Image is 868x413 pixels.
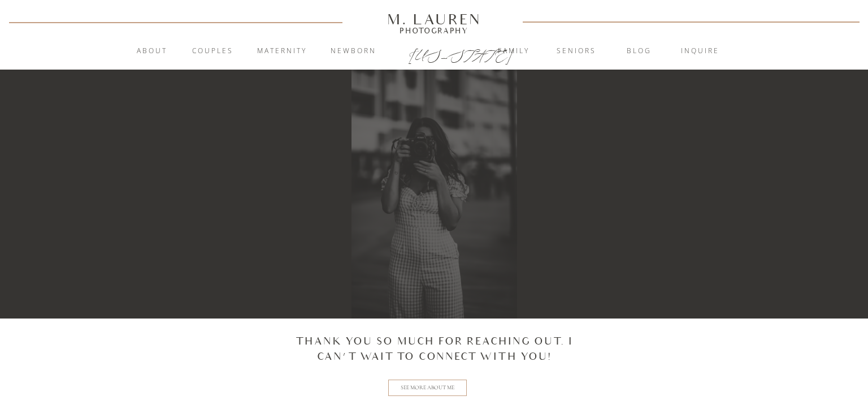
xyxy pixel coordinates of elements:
a: inquire [670,46,731,57]
a: Newborn [323,46,384,57]
p: Thank you so much for reaching out. I can't wait to connect with you! [284,334,585,372]
a: blog [609,46,670,57]
a: See more about me [400,384,455,392]
a: M. Lauren [353,13,515,25]
a: Maternity [251,46,313,57]
a: Couples [182,46,243,57]
a: [US_STATE] [409,46,460,60]
a: Seniors [546,46,607,57]
a: Family [483,46,544,57]
a: About [130,46,173,57]
a: Photography [382,28,486,33]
